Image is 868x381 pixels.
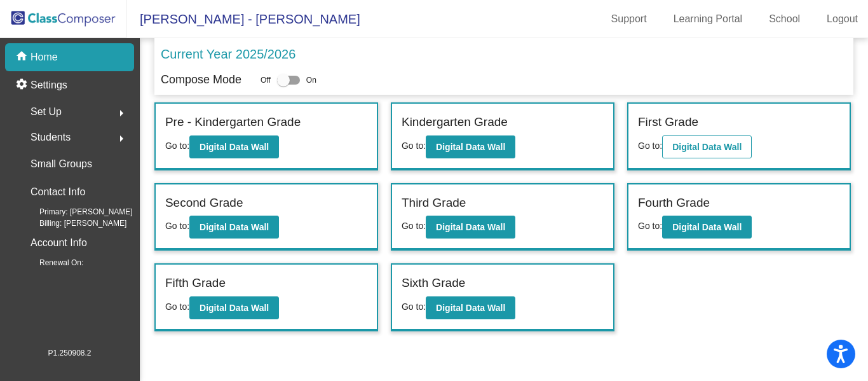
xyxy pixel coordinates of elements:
span: Set Up [31,103,62,121]
span: On [306,74,316,86]
span: Students [31,128,71,146]
mat-icon: settings [15,78,31,93]
span: Go to: [402,221,426,231]
a: Learning Portal [663,9,753,29]
button: Digital Data Wall [189,296,279,319]
button: Digital Data Wall [189,135,279,158]
span: Off [261,74,271,86]
b: Digital Data Wall [436,303,505,313]
mat-icon: arrow_right [114,106,129,121]
p: Settings [31,78,67,93]
mat-icon: home [15,50,31,65]
a: Support [601,9,657,29]
label: Second Grade [165,194,243,212]
p: Small Groups [31,155,92,173]
p: Account Info [31,234,87,252]
label: Third Grade [402,194,466,212]
button: Digital Data Wall [426,216,515,239]
span: Go to: [638,141,662,151]
b: Digital Data Wall [672,142,742,152]
span: Billing: [PERSON_NAME] [19,218,126,229]
span: Go to: [402,141,426,151]
label: Fourth Grade [638,194,710,212]
button: Digital Data Wall [426,135,515,158]
label: Sixth Grade [402,274,465,293]
b: Digital Data Wall [200,222,269,232]
span: Go to: [638,221,662,231]
span: Renewal On: [19,257,83,268]
label: First Grade [638,113,698,132]
a: Logout [817,9,868,29]
b: Digital Data Wall [672,222,742,232]
label: Pre - Kindergarten Grade [165,113,301,132]
button: Digital Data Wall [662,135,752,158]
p: Contact Info [31,183,85,201]
b: Digital Data Wall [200,142,269,152]
a: School [759,9,810,29]
span: Go to: [165,141,189,151]
p: Home [31,50,58,65]
button: Digital Data Wall [426,296,515,319]
p: Current Year 2025/2026 [161,45,295,64]
mat-icon: arrow_right [114,131,129,146]
span: Go to: [165,301,189,312]
span: Go to: [402,301,426,312]
p: Compose Mode [161,71,241,88]
button: Digital Data Wall [189,216,279,239]
b: Digital Data Wall [200,303,269,313]
b: Digital Data Wall [436,142,505,152]
label: Fifth Grade [165,274,226,293]
label: Kindergarten Grade [402,113,508,132]
span: Primary: [PERSON_NAME] [19,206,133,218]
span: Go to: [165,221,189,231]
span: [PERSON_NAME] - [PERSON_NAME] [127,9,360,29]
b: Digital Data Wall [436,222,505,232]
button: Digital Data Wall [662,216,752,239]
